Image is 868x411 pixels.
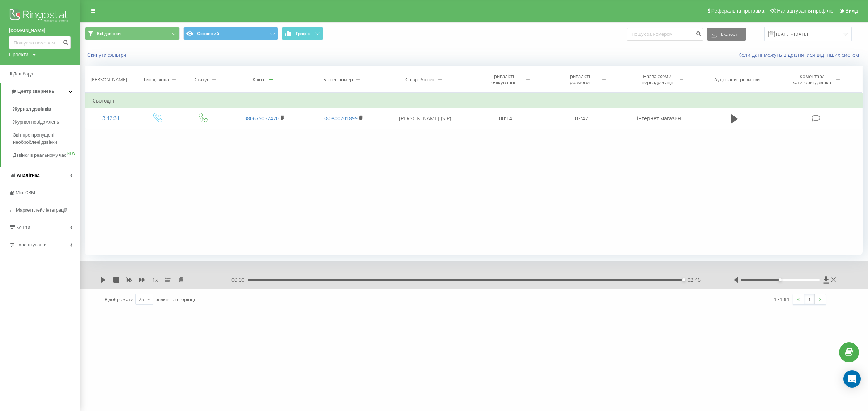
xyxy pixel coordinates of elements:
[9,7,71,25] img: Ringostat logo
[323,115,358,122] a: 380800201899
[105,296,133,303] span: Відображати
[16,207,68,213] span: Маркетплейс інтеграцій
[85,94,863,108] td: Сьогодні
[17,173,40,178] span: Аналiтика
[296,31,310,36] span: Графік
[13,149,80,162] a: Дзвінки в реальному часіNEW
[323,77,353,83] div: Бізнес номер
[688,276,701,284] span: 02:46
[13,129,80,149] a: Звіт про пропущені необроблені дзвінки
[774,295,790,303] div: 1 - 1 з 1
[682,278,685,281] div: Accessibility label
[13,116,80,129] a: Журнал повідомлень
[16,225,30,230] span: Кошти
[15,242,48,247] span: Налаштування
[13,103,80,116] a: Журнал дзвінків
[93,111,127,125] div: 13:42:31
[620,108,698,129] td: інтернет магазин
[143,77,169,83] div: Тип дзвінка
[779,278,782,281] div: Accessibility label
[13,118,59,126] span: Журнал повідомлень
[843,370,861,388] div: Open Intercom Messenger
[13,131,76,146] span: Звіт про пропущені необроблені дзвінки
[85,27,180,40] button: Всі дзвінки
[231,276,248,284] span: 00:00
[714,77,760,83] div: Аудіозапис розмови
[13,105,51,113] span: Журнал дзвінків
[13,152,67,159] span: Дзвінки в реальному часі
[9,36,71,49] input: Пошук за номером
[791,73,833,86] div: Коментар/категорія дзвінка
[560,73,599,86] div: Тривалість розмови
[252,77,266,83] div: Клієнт
[282,27,323,40] button: Графік
[97,31,121,36] span: Всі дзвінки
[405,77,435,83] div: Співробітник
[846,8,858,14] span: Вихід
[804,294,815,304] a: 1
[711,8,765,14] span: Реферальна програма
[484,73,523,86] div: Тривалість очікування
[85,52,130,58] button: Скинути фільтри
[139,296,144,303] div: 25
[152,276,158,284] span: 1 x
[1,83,80,100] a: Центр звернень
[16,190,35,195] span: Mini CRM
[90,77,127,83] div: [PERSON_NAME]
[777,8,833,14] span: Налаштування профілю
[707,28,746,41] button: Експорт
[244,115,279,122] a: 380675057470
[9,27,71,34] a: [DOMAIN_NAME]
[638,73,676,86] div: Назва схеми переадресації
[627,28,703,41] input: Пошук за номером
[544,108,620,129] td: 02:47
[183,27,278,40] button: Основний
[738,51,863,58] a: Коли дані можуть відрізнятися вiд інших систем
[155,296,195,303] span: рядків на сторінці
[9,51,29,58] div: Проекти
[17,88,54,94] span: Центр звернень
[383,108,468,129] td: [PERSON_NAME] (SIP)
[195,77,209,83] div: Статус
[13,71,33,77] span: Дашборд
[468,108,544,129] td: 00:14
